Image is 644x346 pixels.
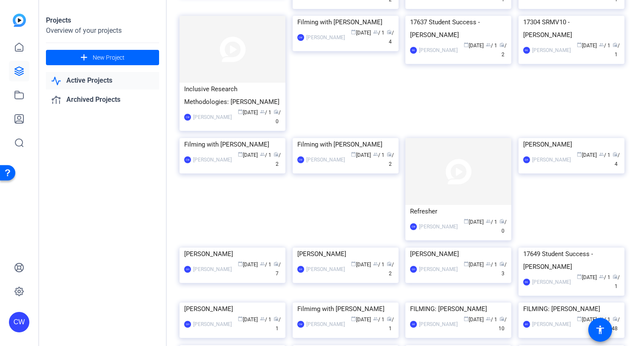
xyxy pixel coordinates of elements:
[184,266,191,273] div: GH
[523,16,620,41] div: 17304 SRMV10 - [PERSON_NAME]
[260,317,271,323] span: / 1
[410,248,507,260] div: [PERSON_NAME]
[387,261,392,266] span: radio
[351,152,371,158] span: [DATE]
[410,16,507,41] div: 17637 Student Success - [PERSON_NAME]
[297,138,394,151] div: Filming with [PERSON_NAME]
[577,317,597,323] span: [DATE]
[486,317,497,323] span: / 1
[46,15,159,26] div: Projects
[238,110,258,115] span: [DATE]
[464,42,469,47] span: calendar_today
[260,109,265,114] span: group
[577,43,597,49] span: [DATE]
[238,317,258,323] span: [DATE]
[599,316,604,321] span: group
[373,316,378,321] span: group
[464,219,469,224] span: calendar_today
[577,152,582,157] span: calendar_today
[613,43,620,58] span: / 1
[373,30,385,36] span: / 1
[523,138,620,151] div: [PERSON_NAME]
[499,261,504,266] span: radio
[238,152,258,158] span: [DATE]
[577,42,582,47] span: calendar_today
[499,316,504,321] span: radio
[613,152,618,157] span: radio
[410,205,507,218] div: Refresher
[613,42,618,47] span: radio
[274,316,279,321] span: radio
[486,219,497,225] span: / 1
[599,152,604,157] span: group
[184,138,281,151] div: Filming with [PERSON_NAME]
[193,265,232,274] div: [PERSON_NAME]
[613,274,620,289] span: / 1
[599,274,604,279] span: group
[464,317,484,323] span: [DATE]
[297,321,304,328] div: CW
[184,114,191,121] div: CW
[599,43,610,49] span: / 1
[297,34,304,41] div: CW
[351,262,371,268] span: [DATE]
[13,14,26,27] img: blue-gradient.svg
[274,152,281,167] span: / 2
[599,274,610,280] span: / 1
[499,262,507,277] span: / 3
[297,156,304,163] div: CW
[260,152,271,158] span: / 1
[577,316,582,321] span: calendar_today
[306,320,345,329] div: [PERSON_NAME]
[373,29,378,35] span: group
[351,152,356,157] span: calendar_today
[93,53,125,62] span: New Project
[373,317,385,323] span: / 1
[486,261,491,266] span: group
[486,42,491,47] span: group
[79,52,89,63] mat-icon: add
[260,262,271,268] span: / 1
[599,317,610,323] span: / 1
[499,219,507,234] span: / 0
[486,262,497,268] span: / 1
[499,317,507,332] span: / 10
[486,219,491,224] span: group
[46,72,159,89] a: Active Projects
[612,317,620,332] span: / 48
[387,30,394,45] span: / 4
[410,321,417,328] div: AH
[46,50,159,65] button: New Project
[297,248,394,260] div: [PERSON_NAME]
[387,316,392,321] span: radio
[613,152,620,167] span: / 4
[297,303,394,315] div: Filmimg with [PERSON_NAME]
[523,279,530,285] div: RK
[387,29,392,35] span: radio
[532,320,571,329] div: [PERSON_NAME]
[410,266,417,273] div: GH
[613,274,618,279] span: radio
[486,43,497,49] span: / 1
[373,262,385,268] span: / 1
[387,152,392,157] span: radio
[238,109,243,114] span: calendar_today
[595,325,605,335] mat-icon: accessibility
[410,47,417,54] div: RK
[387,317,394,332] span: / 1
[373,152,378,157] span: group
[351,30,371,36] span: [DATE]
[351,316,356,321] span: calendar_today
[193,113,232,121] div: [PERSON_NAME]
[260,316,265,321] span: group
[523,248,620,273] div: 17649 Student Success - [PERSON_NAME]
[184,303,281,315] div: [PERSON_NAME]
[577,274,582,279] span: calendar_today
[464,316,469,321] span: calendar_today
[238,152,243,157] span: calendar_today
[9,312,29,332] div: CW
[238,261,243,266] span: calendar_today
[419,46,458,55] div: [PERSON_NAME]
[260,110,271,115] span: / 1
[410,303,507,315] div: FILMING: [PERSON_NAME]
